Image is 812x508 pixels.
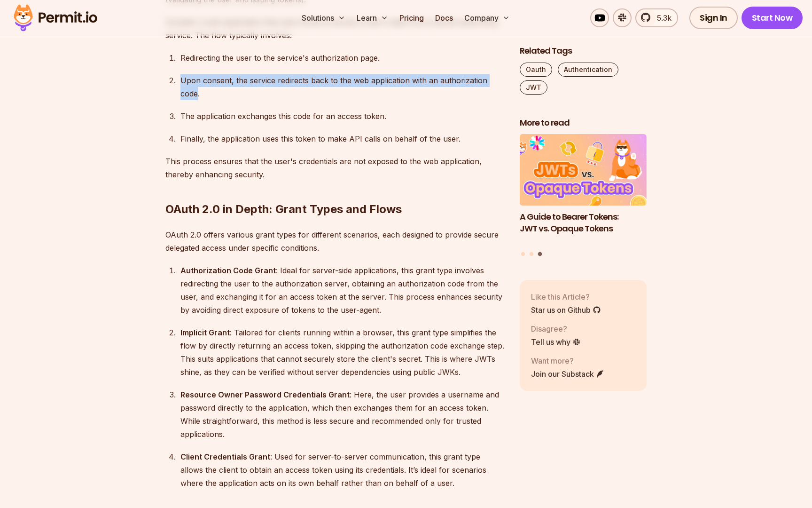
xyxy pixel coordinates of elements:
a: Tell us why [531,336,581,348]
button: Go to slide 3 [538,252,542,256]
p: Want more? [531,355,604,366]
p: Disagree? [531,323,581,334]
a: Docs [431,8,457,27]
h2: Related Tags [520,45,647,57]
div: : Ideal for server-side applications, this grant type involves redirecting the user to the author... [180,264,505,317]
div: Finally, the application uses this token to make API calls on behalf of the user. [180,132,505,145]
button: Solutions [298,8,349,27]
div: Posts [520,135,647,258]
a: Oauth [520,63,552,77]
strong: OAuth 2.0 in Depth: Grant Types and Flows [165,202,402,216]
strong: Resource Owner Password Credentials Grant [180,390,350,399]
a: A Guide to Bearer Tokens: JWT vs. Opaque TokensA Guide to Bearer Tokens: JWT vs. Opaque Tokens [520,135,647,246]
a: Start Now [742,7,803,29]
button: Company [461,8,514,27]
img: Permit logo [9,2,101,34]
a: JWT [520,80,547,95]
a: 5.3k [635,8,678,27]
h2: More to read [520,117,647,129]
strong: Authorization Code Grant [180,266,276,275]
p: This process ensures that the user's credentials are not exposed to the web application, thereby ... [165,155,505,181]
a: Star us on Github [531,304,601,316]
p: Like this Article? [531,291,601,302]
div: : Used for server-to-server communication, this grant type allows the client to obtain an access ... [180,450,505,490]
img: A Guide to Bearer Tokens: JWT vs. Opaque Tokens [520,135,647,206]
p: OAuth 2.0 offers various grant types for different scenarios, each designed to provide secure del... [165,228,505,254]
span: 5.3k [651,12,671,24]
li: 3 of 3 [520,135,647,246]
a: Pricing [396,8,428,27]
div: Upon consent, the service redirects back to the web application with an authorization code. [180,74,505,100]
div: : Here, the user provides a username and password directly to the application, which then exchang... [180,388,505,441]
a: Authentication [558,63,618,77]
div: The application exchanges this code for an access token. [180,110,505,123]
div: : Tailored for clients running within a browser, this grant type simplifies the flow by directly ... [180,326,505,379]
button: Learn [353,8,392,27]
a: Sign In [689,7,738,29]
strong: Implicit Grant [180,328,230,337]
strong: Client Credentials Grant [180,452,270,461]
a: Join our Substack [531,368,604,380]
button: Go to slide 1 [521,252,525,256]
h3: A Guide to Bearer Tokens: JWT vs. Opaque Tokens [520,211,647,235]
button: Go to slide 2 [530,252,533,256]
div: Redirecting the user to the service's authorization page. [180,51,505,64]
